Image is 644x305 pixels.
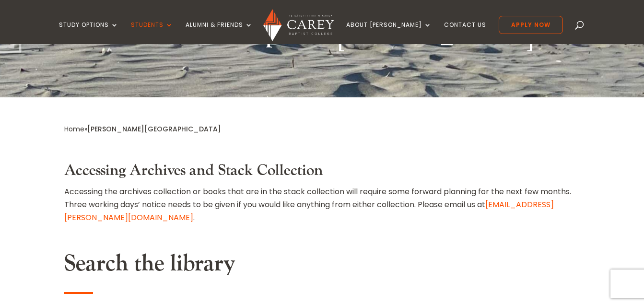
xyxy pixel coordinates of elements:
h2: Search the library [64,250,579,282]
a: Study Options [59,22,118,44]
a: Home [64,124,84,134]
span: [PERSON_NAME][GEOGRAPHIC_DATA] [87,124,221,134]
a: Alumni & Friends [186,22,253,44]
a: Students [131,22,173,44]
h3: Accessing Archives and Stack Collection [64,162,579,185]
a: Contact Us [444,22,486,44]
a: Apply Now [499,16,563,34]
a: About [PERSON_NAME] [346,22,432,44]
p: Accessing the archives collection or books that are in the stack collection will require some for... [64,185,579,224]
img: Carey Baptist College [263,9,334,41]
span: » [64,124,221,134]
